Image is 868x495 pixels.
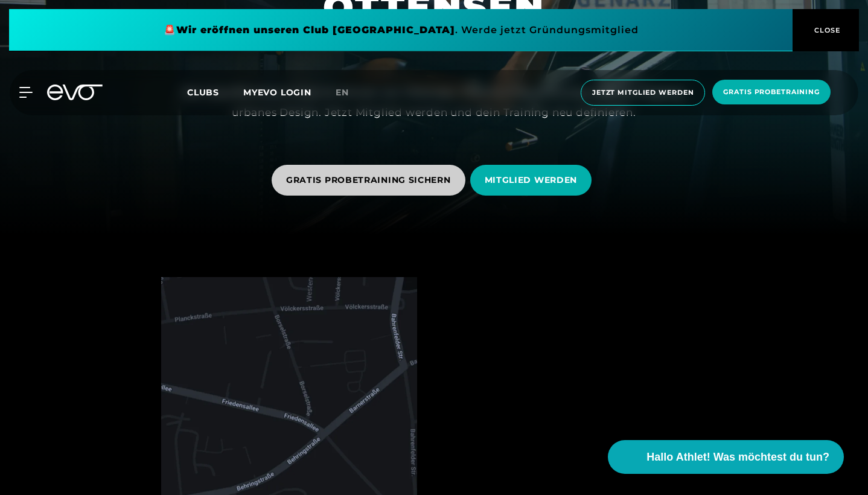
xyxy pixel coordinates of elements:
span: GRATIS PROBETRAINING SICHERN [286,174,451,187]
a: MYEVO LOGIN [243,87,311,98]
span: CLOSE [811,25,841,36]
a: Jetzt Mitglied werden [577,80,709,106]
a: GRATIS PROBETRAINING SICHERN [272,156,470,205]
a: MITGLIED WERDEN [470,156,597,205]
a: Clubs [187,86,243,98]
button: Hallo Athlet! Was möchtest du tun? [608,440,844,474]
span: Hallo Athlet! Was möchtest du tun? [646,449,829,465]
a: en [336,86,363,100]
span: Clubs [187,87,219,98]
span: Jetzt Mitglied werden [592,88,694,98]
a: Gratis Probetraining [709,80,834,106]
span: Gratis Probetraining [723,87,820,97]
span: MITGLIED WERDEN [485,174,578,187]
span: en [336,87,349,98]
button: CLOSE [793,9,859,51]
